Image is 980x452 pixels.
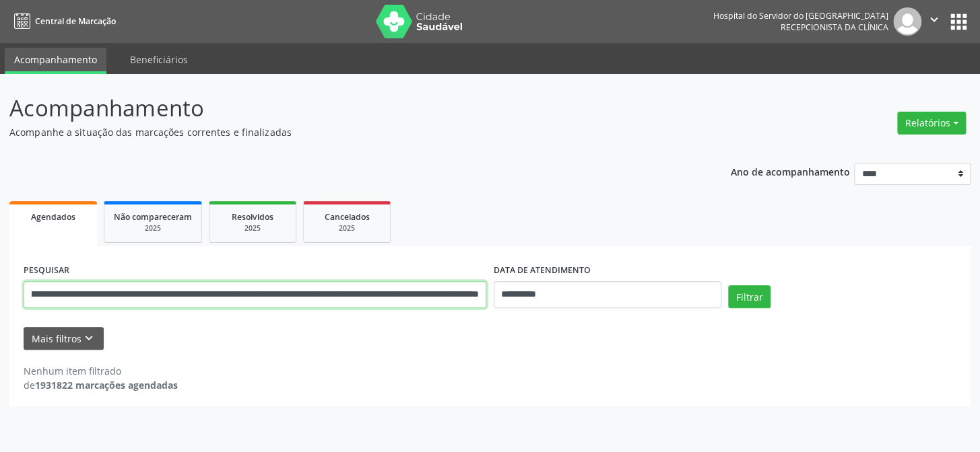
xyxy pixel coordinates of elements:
[24,327,104,350] button: Mais filtroskeyboard_arrow_down
[35,379,178,391] strong: 1931822 marcações agendadas
[781,22,888,33] span: Recepcionista da clínica
[81,331,96,346] i: keyboard_arrow_down
[219,223,286,233] div: 2025
[728,285,771,308] button: Filtrar
[232,211,273,223] span: Resolvidos
[31,211,75,223] span: Agendados
[325,211,370,223] span: Cancelados
[313,223,381,233] div: 2025
[9,10,116,32] a: Central de Marcação
[713,10,888,22] div: Hospital do Servidor do [GEOGRAPHIC_DATA]
[494,260,591,281] label: DATA DE ATENDIMENTO
[5,48,106,74] a: Acompanhamento
[24,260,69,281] label: PESQUISAR
[35,15,116,27] span: Central de Marcação
[24,378,178,392] div: de
[947,10,971,34] button: apps
[897,112,966,135] button: Relatórios
[9,125,682,139] p: Acompanhe a situação das marcações correntes e finalizadas
[893,7,921,36] img: img
[114,211,192,223] span: Não compareceram
[24,364,178,378] div: Nenhum item filtrado
[114,223,192,233] div: 2025
[927,12,942,27] i: 
[121,48,197,71] a: Beneficiários
[730,163,849,180] p: Ano de acompanhamento
[921,7,947,36] button: 
[9,91,682,125] p: Acompanhamento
